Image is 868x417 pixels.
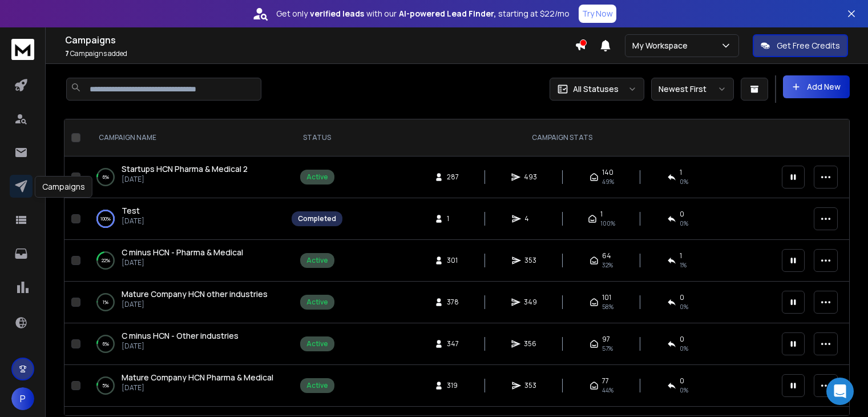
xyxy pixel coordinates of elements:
[65,49,69,58] span: 7
[680,219,688,228] span: 0 %
[85,365,285,407] td: 5%Mature Company HCN Pharma & Medical[DATE]
[122,372,273,383] a: Mature Company HCN Pharma & Medical
[602,251,611,260] span: 64
[447,339,459,348] span: 347
[310,8,364,19] strong: verified leads
[582,8,613,19] p: Try Now
[680,302,688,311] span: 0 %
[680,335,684,344] span: 0
[602,376,609,386] span: 77
[85,157,285,198] td: 6%Startups HCN Pharma & Medical 2[DATE]
[122,288,268,300] a: Mature Company HCN other industries
[102,380,109,391] p: 5 %
[85,240,285,282] td: 22%C minus HCN - Pharma & Medical[DATE]
[680,293,684,302] span: 0
[85,282,285,323] td: 1%Mature Company HCN other industries[DATE]
[524,298,537,307] span: 349
[122,247,243,258] a: C minus HCN - Pharma & Medical
[447,381,458,390] span: 319
[122,288,268,299] span: Mature Company HCN other industries
[602,293,611,302] span: 101
[306,339,328,348] div: Active
[524,381,536,390] span: 353
[349,119,775,157] th: CAMPAIGN STATS
[65,49,575,58] p: Campaigns added
[122,247,243,258] span: C minus HCN - Pharma & Medical
[680,177,688,186] span: 0 %
[103,338,109,350] p: 6 %
[122,175,248,184] p: [DATE]
[85,323,285,365] td: 6%C minus HCN - Other industries[DATE]
[602,335,610,344] span: 97
[11,387,34,410] button: P
[680,386,688,395] span: 0 %
[602,344,613,353] span: 57 %
[632,40,692,51] p: My Workspace
[680,168,682,177] span: 1
[447,214,458,223] span: 1
[602,302,613,311] span: 58 %
[524,214,536,223] span: 4
[122,342,239,351] p: [DATE]
[122,163,248,174] span: Startups HCN Pharma & Medical 2
[122,383,273,392] p: [DATE]
[122,205,140,216] span: Test
[600,219,615,228] span: 100 %
[524,339,536,348] span: 356
[35,176,92,198] div: Campaigns
[65,33,575,47] h1: Campaigns
[122,216,144,226] p: [DATE]
[306,173,328,182] div: Active
[102,255,110,266] p: 22 %
[276,8,570,19] p: Get only with our starting at $22/mo
[680,344,688,353] span: 0 %
[285,119,349,157] th: STATUS
[122,300,268,309] p: [DATE]
[122,372,273,383] span: Mature Company HCN Pharma & Medical
[826,378,854,405] div: Open Intercom Messenger
[85,119,285,157] th: CAMPAIGN NAME
[753,34,848,57] button: Get Free Credits
[680,376,684,386] span: 0
[122,205,140,216] a: Test
[579,5,616,23] button: Try Now
[602,177,614,186] span: 49 %
[600,210,603,219] span: 1
[399,8,496,19] strong: AI-powered Lead Finder,
[524,173,537,182] span: 493
[85,198,285,240] td: 100%Test[DATE]
[680,260,687,270] span: 1 %
[122,163,248,175] a: Startups HCN Pharma & Medical 2
[103,296,108,308] p: 1 %
[306,381,328,390] div: Active
[306,256,328,265] div: Active
[447,298,459,307] span: 378
[447,256,458,265] span: 301
[524,256,536,265] span: 353
[680,251,682,260] span: 1
[602,260,613,270] span: 32 %
[103,171,109,183] p: 6 %
[447,173,459,182] span: 287
[783,75,850,98] button: Add New
[602,168,613,177] span: 140
[651,78,734,101] button: Newest First
[122,258,243,267] p: [DATE]
[602,386,613,395] span: 44 %
[11,39,34,60] img: logo
[573,83,619,95] p: All Statuses
[680,210,684,219] span: 0
[100,213,111,224] p: 100 %
[777,40,840,51] p: Get Free Credits
[122,330,239,342] a: C minus HCN - Other industries
[298,214,336,223] div: Completed
[306,298,328,307] div: Active
[122,330,239,341] span: C minus HCN - Other industries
